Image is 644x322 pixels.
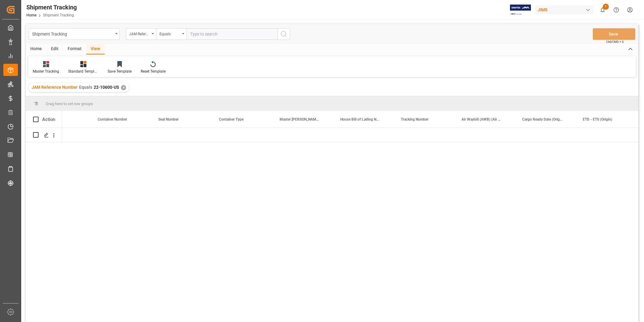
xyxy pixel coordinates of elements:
span: 1 [603,4,609,10]
div: ✕ [121,85,126,90]
div: Equals [159,30,180,37]
div: Action [42,117,55,122]
div: Home [26,44,46,54]
span: House Bill of Lading Number [340,117,381,122]
span: Master [PERSON_NAME] of Lading Number [280,117,320,122]
span: Seal Number [158,117,179,122]
span: Equals [79,85,92,90]
a: Home [26,13,36,17]
img: Exertis%20JAM%20-%20Email%20Logo.jpg_1722504956.jpg [510,5,531,15]
button: JIMS [535,4,596,15]
button: Help Center [609,3,623,17]
div: Shipment Tracking [26,3,77,12]
span: Container Number [98,117,127,122]
span: ETD - ETS (Origin) [583,117,612,122]
div: Format [63,44,86,54]
button: show 1 new notifications [596,3,609,17]
button: Save [593,28,635,40]
div: Press SPACE to select this row. [26,128,62,142]
div: Shipment Tracking [32,30,113,37]
div: Reset Template [141,69,166,74]
span: Cargo Ready Date (Origin) [522,117,563,122]
span: Ctrl/CMD + S [606,39,624,44]
span: Tracking Number [401,117,428,122]
span: Container Type [219,117,243,122]
div: JAM Reference Number [129,30,150,37]
span: 22-10600-US [94,85,119,90]
button: open menu [126,28,156,40]
div: Standard Templates [68,69,99,74]
button: open menu [156,28,186,40]
span: JAM Reference Number [32,85,78,90]
div: View [86,44,105,54]
input: Type to search [186,28,277,40]
button: search button [277,28,290,40]
span: Air Waybill (AWB) (Air Courier) [461,117,502,122]
div: Save Template [108,69,132,74]
span: Drag here to set row groups [46,101,93,106]
div: JIMS [535,5,593,14]
div: Edit [46,44,63,54]
button: open menu [29,28,120,40]
div: Master Tracking [33,69,59,74]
